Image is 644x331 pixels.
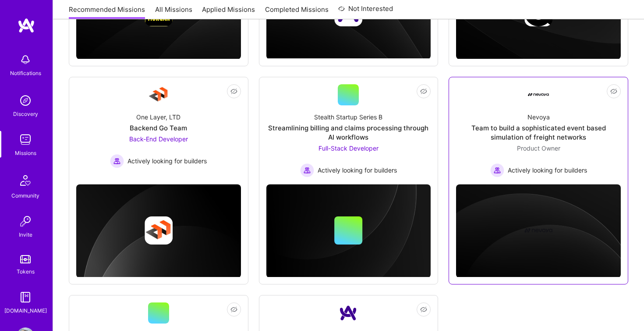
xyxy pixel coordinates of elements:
[230,88,237,95] i: icon EyeClosed
[420,306,427,313] i: icon EyeClosed
[527,112,550,122] div: Nevoya
[127,156,207,165] span: Actively looking for builders
[528,93,549,97] img: Company Logo
[148,84,169,105] img: Company Logo
[318,165,397,175] span: Actively looking for builders
[17,212,34,230] img: Invite
[318,144,379,152] span: Full-Stack Developer
[69,5,145,19] a: Recommended Missions
[18,18,35,33] img: logo
[19,230,32,239] div: Invite
[17,51,34,68] img: bell
[266,184,431,278] img: cover
[490,163,504,177] img: Actively looking for builders
[145,216,173,245] img: Company logo
[456,184,621,278] img: cover
[4,306,47,315] div: [DOMAIN_NAME]
[265,5,329,19] a: Completed Missions
[110,154,124,168] img: Actively looking for builders
[129,135,188,143] span: Back-End Developer
[130,123,187,133] div: Backend Go Team
[338,302,359,324] img: Company Logo
[420,88,427,95] i: icon EyeClosed
[338,4,393,19] a: Not Interested
[517,144,560,152] span: Product Owner
[15,170,36,191] img: Community
[456,84,621,177] a: Company LogoNevoyaTeam to build a sophisticated event based simulation of freight networksProduct...
[17,288,34,306] img: guide book
[508,165,587,175] span: Actively looking for builders
[314,112,382,122] div: Stealth Startup Series B
[17,131,34,148] img: teamwork
[10,68,41,78] div: Notifications
[456,123,621,142] div: Team to build a sophisticated event based simulation of freight networks
[524,216,552,245] img: Company logo
[266,84,431,177] a: Stealth Startup Series BStreamlining billing and claims processing through AI workflowsFull-Stack...
[136,112,180,122] div: One Layer, LTD
[610,88,617,95] i: icon EyeClosed
[300,163,314,177] img: Actively looking for builders
[230,306,237,313] i: icon EyeClosed
[17,267,35,276] div: Tokens
[76,184,241,278] img: cover
[20,255,31,263] img: tokens
[15,148,36,158] div: Missions
[155,5,192,19] a: All Missions
[13,109,38,119] div: Discovery
[76,84,241,177] a: Company LogoOne Layer, LTDBackend Go TeamBack-End Developer Actively looking for buildersActively...
[202,5,255,19] a: Applied Missions
[11,191,39,200] div: Community
[17,92,34,109] img: discovery
[266,123,431,142] div: Streamlining billing and claims processing through AI workflows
